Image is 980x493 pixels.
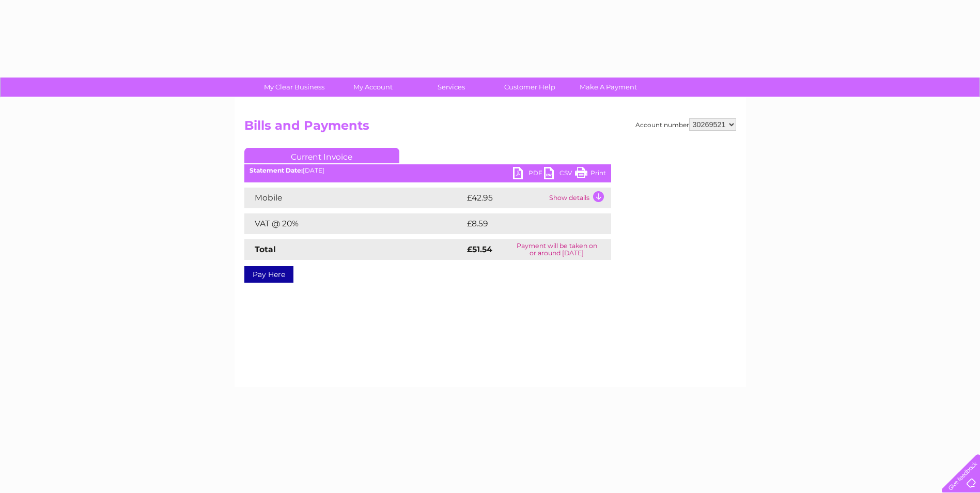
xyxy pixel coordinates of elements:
a: My Clear Business [252,78,337,97]
a: Current Invoice [244,148,399,163]
a: Customer Help [487,78,572,97]
td: Show details [547,188,611,208]
td: Mobile [244,188,464,208]
td: VAT @ 20% [244,213,464,234]
div: [DATE] [244,167,611,174]
a: Services [409,78,494,97]
div: Account number [635,118,736,131]
a: My Account [330,78,415,97]
a: Pay Here [244,266,293,283]
a: Print [575,167,606,182]
strong: £51.54 [467,244,492,254]
td: £42.95 [464,188,547,208]
h2: Bills and Payments [244,118,736,138]
a: PDF [513,167,544,182]
a: CSV [544,167,575,182]
td: Payment will be taken on or around [DATE] [503,239,611,260]
strong: Total [255,244,276,254]
a: Make A Payment [566,78,651,97]
b: Statement Date: [250,166,303,174]
td: £8.59 [464,213,587,234]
